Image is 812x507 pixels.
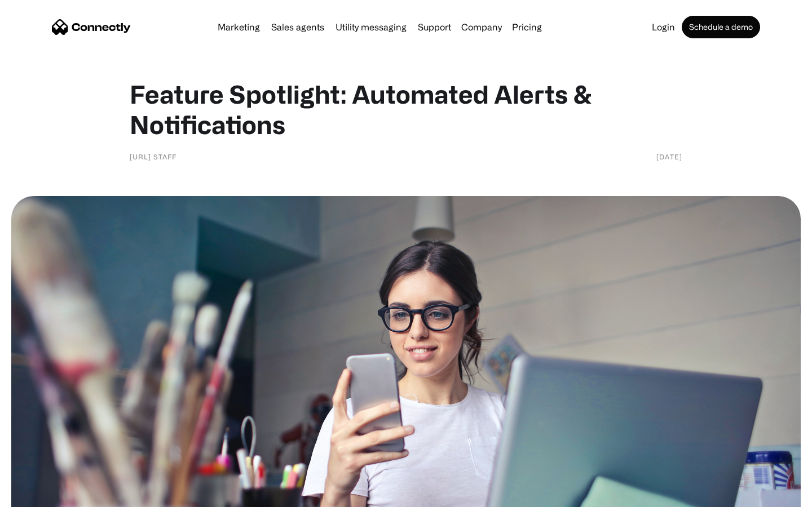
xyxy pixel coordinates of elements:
aside: Language selected: English [11,487,68,503]
a: Utility messaging [331,23,411,32]
div: [URL] staff [130,151,176,162]
a: home [52,19,131,35]
a: Sales agents [267,23,329,32]
div: Company [458,19,505,35]
div: Company [461,19,502,35]
a: Login [647,23,679,32]
h1: Feature Spotlight: Automated Alerts & Notifications [130,79,682,140]
a: Pricing [507,23,546,32]
a: Marketing [213,23,264,32]
a: Support [413,23,456,32]
div: [DATE] [656,151,682,162]
ul: Language list [23,487,68,503]
a: Schedule a demo [682,16,760,38]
